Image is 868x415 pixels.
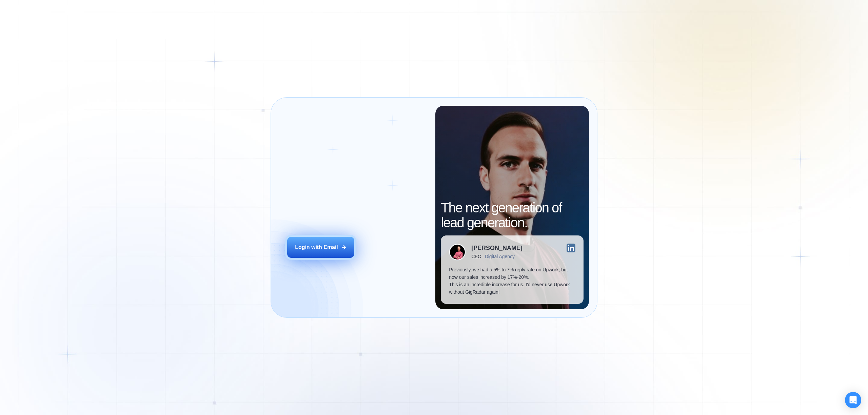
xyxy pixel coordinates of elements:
[471,254,481,259] div: CEO
[845,392,861,408] div: Open Intercom Messenger
[287,237,354,258] button: Login with Email
[449,266,575,296] p: Previously, we had a 5% to 7% reply rate on Upwork, but now our sales increased by 17%-20%. This ...
[485,254,515,259] div: Digital Agency
[471,245,522,251] div: [PERSON_NAME]
[441,200,583,230] h2: The next generation of lead generation.
[295,244,338,251] div: Login with Email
